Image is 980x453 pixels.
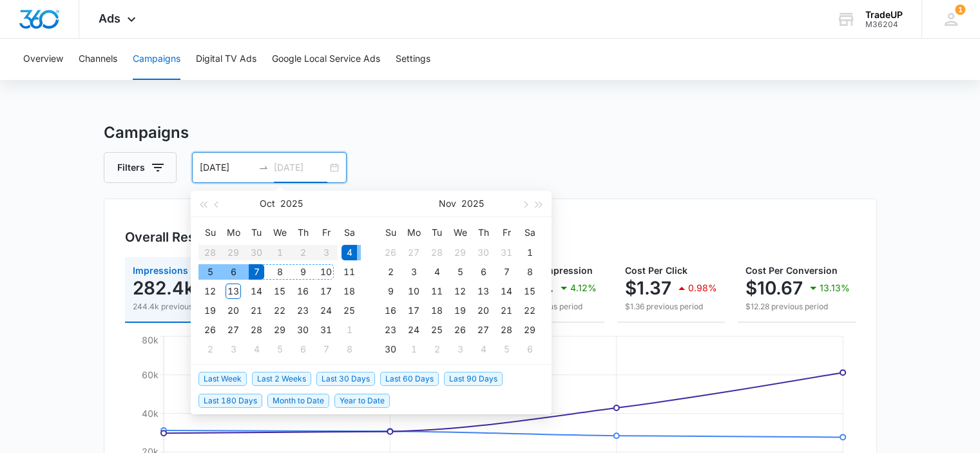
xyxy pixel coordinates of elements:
[522,322,537,338] div: 29
[452,342,468,357] div: 3
[198,320,222,340] td: 2025-10-26
[291,282,314,301] td: 2025-10-16
[402,243,425,262] td: 2025-10-27
[439,191,456,217] button: Nov
[202,322,218,338] div: 26
[402,222,425,243] th: Mo
[198,372,247,386] span: Last Week
[245,222,268,243] th: Tu
[291,340,314,359] td: 2025-11-06
[318,303,334,318] div: 24
[472,243,495,262] td: 2025-10-30
[625,278,671,298] p: $1.37
[295,342,311,357] div: 6
[258,162,269,173] span: swap-right
[260,191,275,217] button: Oct
[142,369,159,380] tspan: 60k
[452,303,468,318] div: 19
[448,262,472,282] td: 2025-11-05
[226,303,241,318] div: 20
[522,342,537,357] div: 6
[268,320,291,340] td: 2025-10-29
[295,264,311,280] div: 9
[222,301,245,320] td: 2025-10-20
[338,282,361,301] td: 2025-10-18
[272,322,287,338] div: 29
[341,322,357,338] div: 1
[226,342,241,357] div: 3
[268,340,291,359] td: 2025-11-05
[518,340,541,359] td: 2025-12-06
[272,342,287,357] div: 5
[429,245,445,260] div: 28
[314,301,338,320] td: 2025-10-24
[820,284,850,293] p: 13.13%
[429,303,445,318] div: 18
[448,222,472,243] th: We
[402,340,425,359] td: 2025-12-01
[79,39,117,80] button: Channels
[383,264,398,280] div: 2
[249,303,264,318] div: 21
[280,191,303,217] button: 2025
[338,243,361,262] td: 2025-10-04
[688,284,717,293] p: 0.98%
[406,303,421,318] div: 17
[448,301,472,320] td: 2025-11-19
[570,284,597,293] p: 4.12%
[341,303,357,318] div: 25
[314,262,338,282] td: 2025-10-10
[402,262,425,282] td: 2025-11-03
[425,282,448,301] td: 2025-11-11
[472,282,495,301] td: 2025-11-13
[522,245,537,260] div: 1
[291,222,314,243] th: Th
[429,342,445,357] div: 2
[295,303,311,318] div: 23
[379,243,402,262] td: 2025-10-26
[402,320,425,340] td: 2025-11-24
[268,301,291,320] td: 2025-10-22
[133,301,242,313] p: 244.4k previous period
[425,301,448,320] td: 2025-11-18
[314,282,338,301] td: 2025-10-17
[268,262,291,282] td: 2025-10-08
[341,342,357,357] div: 8
[495,222,518,243] th: Fr
[425,320,448,340] td: 2025-11-25
[425,262,448,282] td: 2025-11-04
[295,284,311,299] div: 16
[379,262,402,282] td: 2025-11-02
[222,282,245,301] td: 2025-10-13
[222,262,245,282] td: 2025-10-06
[198,301,222,320] td: 2025-10-19
[425,243,448,262] td: 2025-10-28
[222,320,245,340] td: 2025-10-27
[291,301,314,320] td: 2025-10-23
[291,320,314,340] td: 2025-10-30
[495,301,518,320] td: 2025-11-21
[383,303,398,318] div: 16
[267,394,329,408] span: Month to Date
[402,301,425,320] td: 2025-11-17
[499,322,514,338] div: 28
[222,222,245,243] th: Mo
[383,322,398,338] div: 23
[955,5,965,15] span: 1
[245,320,268,340] td: 2025-10-28
[341,245,357,260] div: 4
[495,262,518,282] td: 2025-11-07
[133,278,195,298] p: 282.4k
[495,320,518,340] td: 2025-11-28
[196,39,256,80] button: Digital TV Ads
[452,322,468,338] div: 26
[222,340,245,359] td: 2025-11-03
[202,342,218,357] div: 2
[865,20,903,29] div: account id
[448,340,472,359] td: 2025-12-03
[202,284,218,299] div: 12
[245,340,268,359] td: 2025-11-04
[142,334,159,345] tspan: 80k
[245,262,268,282] td: 2025-10-07
[518,222,541,243] th: Sa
